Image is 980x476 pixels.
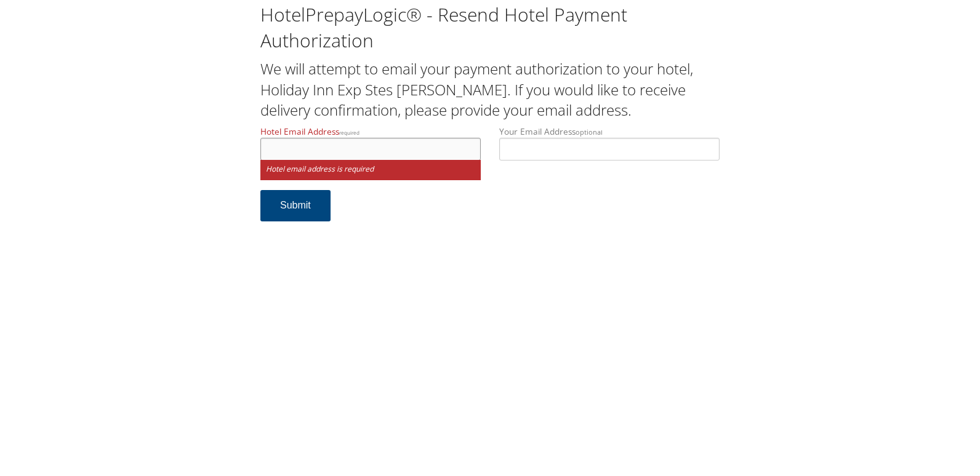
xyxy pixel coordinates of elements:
label: Your Email Address [499,125,720,161]
input: Your Email Addressoptional [499,138,720,161]
small: Hotel email address is required [260,160,481,180]
button: Submit [260,190,331,221]
small: required [339,129,359,136]
input: Hotel Email Addressrequired [260,138,481,161]
label: Hotel Email Address [260,125,481,161]
small: optional [576,127,603,137]
h1: HotelPrepayLogic® - Resend Hotel Payment Authorization [260,2,720,54]
h2: We will attempt to email your payment authorization to your hotel, Holiday Inn Exp Stes [PERSON_N... [260,58,720,121]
